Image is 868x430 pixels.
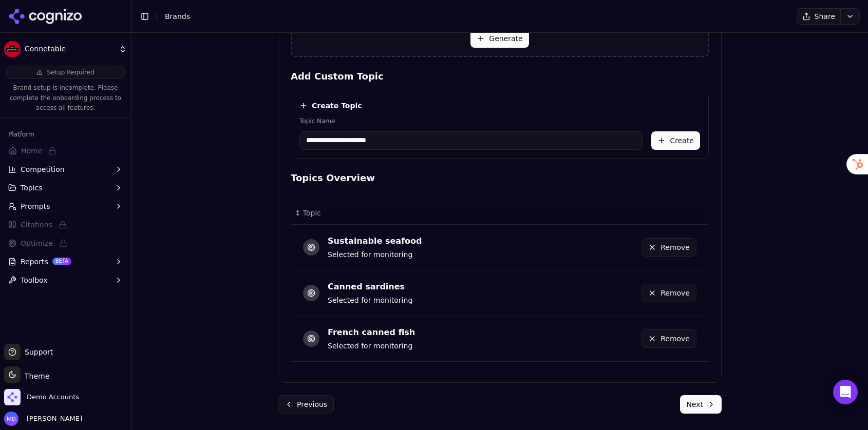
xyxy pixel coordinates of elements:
div: Sustainable seafood [328,235,422,247]
button: Previous [278,395,334,414]
span: Toolbox [21,275,48,285]
span: Competition [21,164,65,174]
button: Next [680,395,722,414]
button: Remove [641,329,696,348]
button: Prompts [4,198,127,214]
div: French canned fish [328,326,415,339]
div: Platform [4,126,127,143]
span: Theme [21,372,49,380]
button: Topics [4,180,127,196]
div: Open Intercom Messenger [833,380,858,404]
div: Data table [291,202,709,362]
button: Open organization switcher [4,389,79,405]
button: Competition [4,161,127,178]
span: BETA [52,258,71,265]
span: Citations [21,220,52,230]
img: Demo Accounts [4,389,21,405]
img: Melissa Dowd [4,412,18,426]
span: Topic [303,208,321,218]
div: Canned sardines [328,281,412,293]
span: Connetable [25,45,115,54]
th: Topic [291,202,564,225]
button: Create [651,131,700,150]
span: Brands [165,12,190,21]
button: Remove [641,238,696,257]
nav: breadcrumb [165,11,776,22]
span: Optimize [21,238,53,248]
p: Brand setup is incomplete. Please complete the onboarding process to access all features. [6,83,125,113]
span: Demo Accounts [27,393,79,402]
span: Setup Required [47,68,94,76]
button: Share [797,8,840,25]
span: Topics [21,183,43,193]
div: Selected for monitoring [328,249,422,260]
button: Remove [641,284,696,302]
span: [PERSON_NAME] [23,414,82,423]
h4: Add Custom Topic [291,69,709,84]
img: Connetable [4,41,21,57]
span: Prompts [21,201,50,211]
h4: Create Topic [312,101,362,111]
button: ReportsBETA [4,253,127,270]
div: Selected for monitoring [328,295,412,305]
label: Topic Name [299,117,643,125]
span: Reports [21,257,48,267]
h4: Topics Overview [291,171,709,185]
div: Selected for monitoring [328,341,415,351]
span: Home [21,146,42,156]
span: Support [21,347,53,357]
div: ↕Topic [295,208,560,218]
button: Open user button [4,412,82,426]
button: Generate [470,29,529,48]
button: Toolbox [4,272,127,288]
